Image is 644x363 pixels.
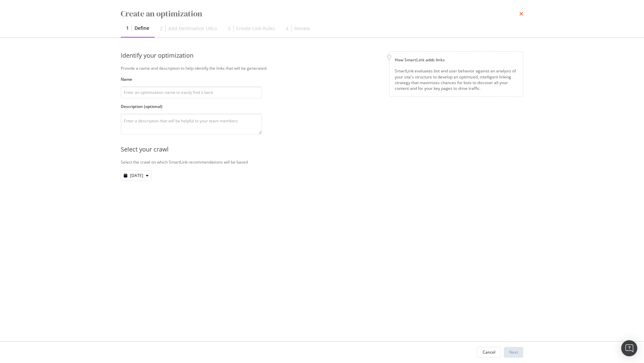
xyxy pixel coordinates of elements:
[121,104,262,109] label: Description (optional)
[121,51,262,60] div: Identify your optimization
[121,65,267,71] div: Provide a name and description to help identify the links that will be generated.
[121,8,202,19] div: Create an optimization
[168,25,217,32] div: Add Destination URLs
[126,25,129,32] div: 1
[286,25,288,32] div: 4
[121,159,267,165] div: Select the crawl on which SmartLink recommendations will be based
[395,68,518,91] div: SmartLink evaluates bot and user behavior against an analysis of your site's structure to develop...
[294,25,310,32] div: Review
[135,25,149,32] div: Define
[477,347,501,358] button: Cancel
[504,347,523,358] button: Next
[121,86,262,98] input: Enter an optimization name to easily find it back
[483,349,495,355] div: Cancel
[519,8,523,19] div: times
[236,25,275,32] div: Create Link Rules
[121,170,152,181] button: [DATE]
[130,173,143,178] span: 2025 Aug. 22nd
[160,25,163,32] div: 2
[621,340,637,356] div: Open Intercom Messenger
[121,76,262,82] label: Name
[509,349,518,355] div: Next
[121,145,267,154] div: Select your crawl
[228,25,230,32] div: 3
[395,57,518,63] div: How SmartLink adds links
